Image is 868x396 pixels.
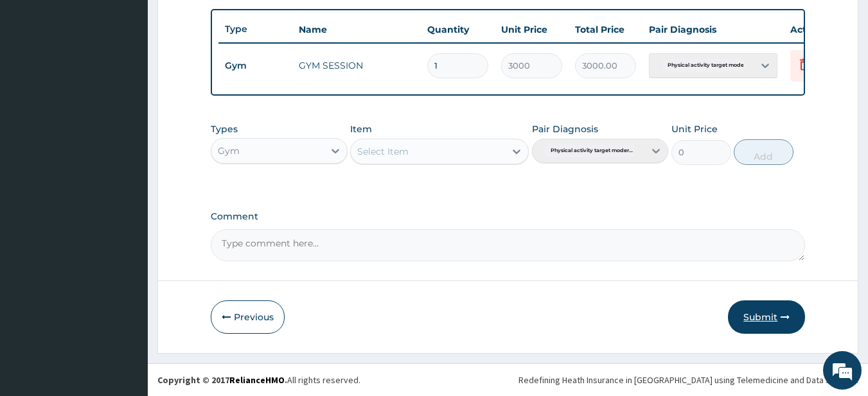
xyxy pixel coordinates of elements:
label: Item [350,123,372,135]
th: Actions [784,17,848,42]
div: Chat with us now [67,72,216,89]
button: Add [734,139,793,165]
td: Gym [218,54,292,78]
th: Total Price [569,17,642,42]
div: Minimize live chat window [211,6,242,37]
button: Submit [728,300,805,334]
th: Pair Diagnosis [642,17,784,42]
strong: Copyright © 2017 . [157,374,287,386]
label: Comment [211,211,806,222]
label: Types [211,124,238,135]
th: Quantity [421,17,495,42]
div: Select Item [357,145,409,158]
th: Unit Price [495,17,569,42]
div: Redefining Heath Insurance in [GEOGRAPHIC_DATA] using Telemedicine and Data Science! [518,374,858,386]
th: Name [292,17,421,42]
footer: All rights reserved. [148,363,868,396]
div: Gym [218,144,240,157]
a: RelianceHMO [229,374,285,386]
th: Type [218,17,292,41]
td: GYM SESSION [292,53,421,78]
textarea: Type your message and hit 'Enter' [6,261,245,306]
span: We're online! [75,117,177,246]
label: Pair Diagnosis [532,123,598,135]
button: Previous [211,300,285,334]
label: Unit Price [671,123,718,135]
img: d_794563401_company_1708531726252_794563401 [24,64,52,96]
